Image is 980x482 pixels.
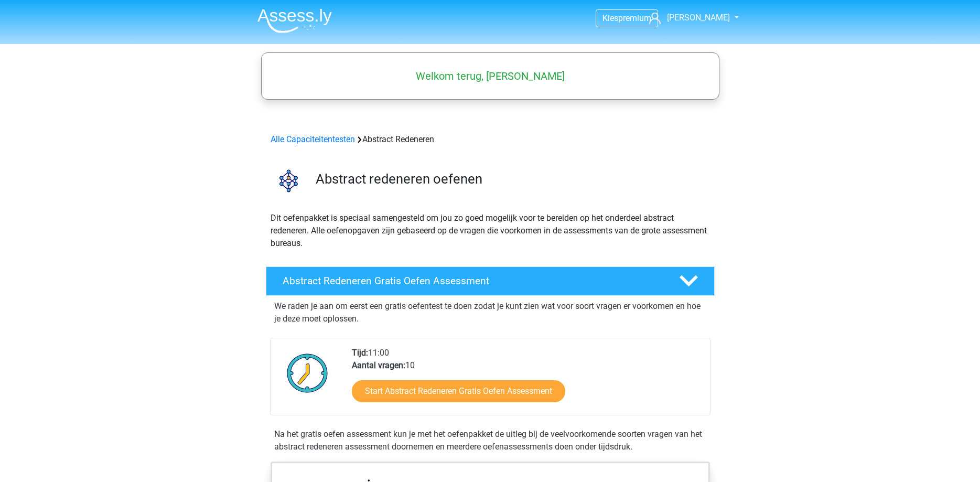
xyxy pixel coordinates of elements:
[270,428,710,453] div: Na het gratis oefen assessment kun je met het oefenpakket de uitleg bij de veelvoorkomende soorte...
[266,158,311,203] img: abstract redeneren
[645,12,731,24] a: [PERSON_NAME]
[281,347,334,399] img: Klok
[596,11,658,25] a: Kiespremium
[257,8,332,33] img: Assessly
[602,13,618,23] span: Kies
[266,70,714,82] h5: Welkom terug, [PERSON_NAME]
[344,347,709,415] div: 11:00 10
[352,380,565,402] a: Start Abstract Redeneren Gratis Oefen Assessment
[283,275,662,287] h4: Abstract Redeneren Gratis Oefen Assessment
[271,134,355,144] a: Alle Capaciteitentesten
[618,13,651,23] span: premium
[316,171,706,187] h3: Abstract redeneren oefenen
[352,360,405,370] b: Aantal vragen:
[352,348,368,358] b: Tijd:
[667,13,730,23] span: [PERSON_NAME]
[274,300,706,325] p: We raden je aan om eerst een gratis oefentest te doen zodat je kunt zien wat voor soort vragen er...
[271,212,710,250] p: Dit oefenpakket is speciaal samengesteld om jou zo goed mogelijk voor te bereiden op het onderdee...
[262,266,719,296] a: Abstract Redeneren Gratis Oefen Assessment
[266,133,714,146] div: Abstract Redeneren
